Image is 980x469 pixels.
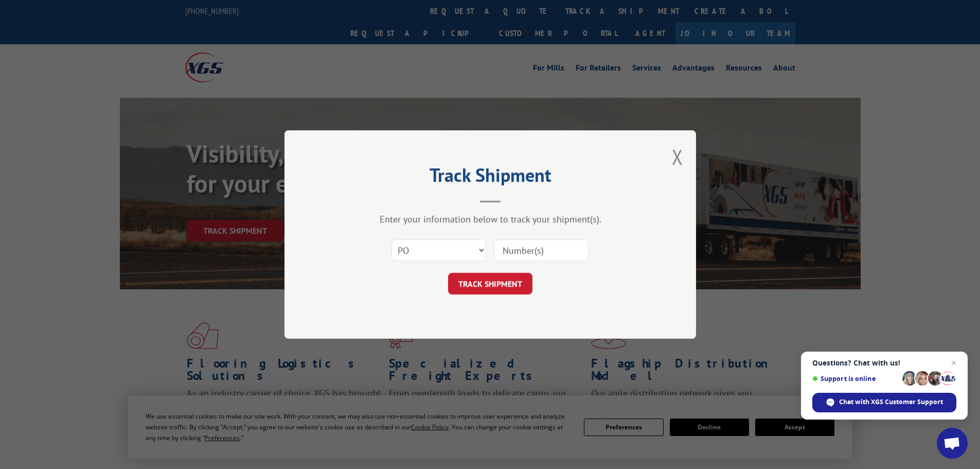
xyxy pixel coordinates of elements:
[812,393,956,412] div: Chat with XGS Customer Support
[336,213,645,225] div: Enter your information below to track your shipment(s).
[336,168,645,187] h2: Track Shipment
[672,143,683,170] button: Close modal
[812,375,899,383] span: Support is online
[839,397,943,407] span: Chat with XGS Customer Support
[812,359,956,367] span: Questions? Chat with us!
[494,239,589,261] input: Number(s)
[448,273,532,294] button: TRACK SHIPMENT
[937,428,968,459] div: Open chat
[948,357,960,369] span: Close chat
